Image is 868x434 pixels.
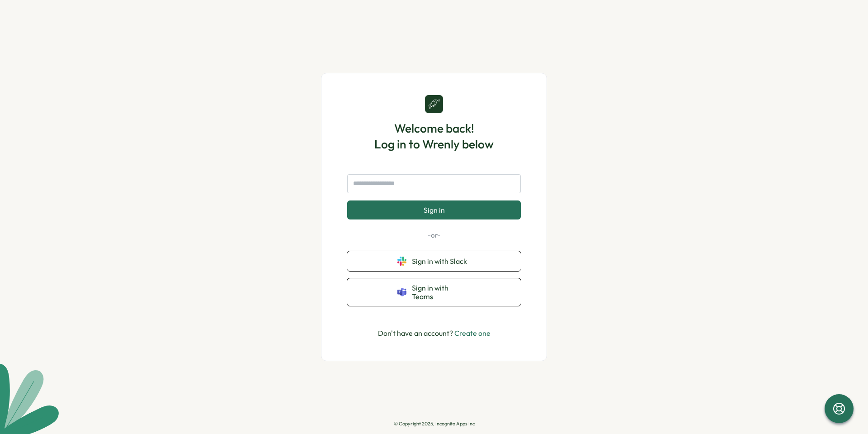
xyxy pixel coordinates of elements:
[347,200,521,219] button: Sign in
[454,329,491,338] a: Create one
[374,120,494,152] h1: Welcome back! Log in to Wrenly below
[424,206,445,214] span: Sign in
[412,284,471,300] span: Sign in with Teams
[347,230,521,240] p: -or-
[378,328,491,339] p: Don't have an account?
[412,257,471,265] span: Sign in with Slack
[347,278,521,306] button: Sign in with Teams
[394,421,475,427] p: © Copyright 2025, Incognito Apps Inc
[347,251,521,271] button: Sign in with Slack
